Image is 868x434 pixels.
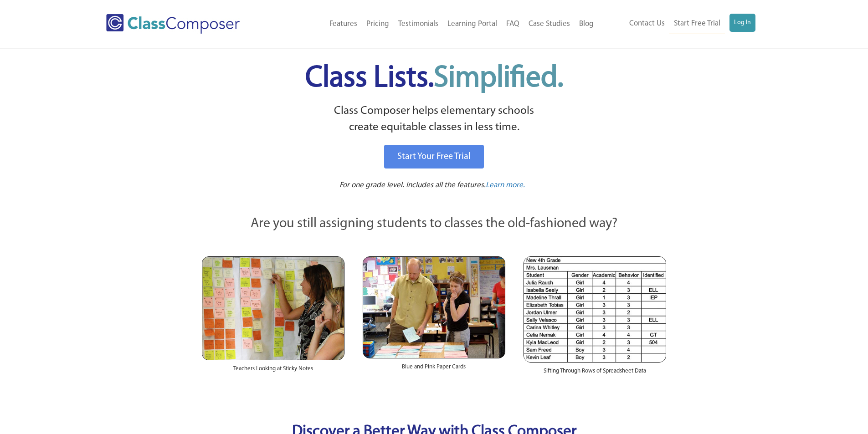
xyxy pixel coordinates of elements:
[394,14,443,34] a: Testimonials
[363,256,505,358] img: Blue and Pink Paper Cards
[363,358,505,380] div: Blue and Pink Paper Cards
[202,360,344,382] div: Teachers Looking at Sticky Notes
[434,64,563,93] span: Simplified.
[325,14,362,34] a: Features
[202,256,344,360] img: Teachers Looking at Sticky Notes
[362,14,394,34] a: Pricing
[277,14,598,34] nav: Header Menu
[106,14,240,34] img: Class Composer
[384,145,484,168] a: Start Your Free Trial
[625,14,669,34] a: Contact Us
[524,256,666,363] img: Spreadsheets
[524,363,666,384] div: Sifting Through Rows of Spreadsheet Data
[524,14,575,34] a: Case Studies
[397,152,471,161] span: Start Your Free Trial
[486,181,525,189] span: Learn more.
[200,103,668,136] p: Class Composer helps elementary schools create equitable classes in less time.
[729,14,755,32] a: Log In
[202,214,667,234] p: Are you still assigning students to classes the old-fashioned way?
[339,181,486,189] span: For one grade level. Includes all the features.
[486,180,525,191] a: Learn more.
[575,14,598,34] a: Blog
[669,14,725,34] a: Start Free Trial
[502,14,524,34] a: FAQ
[443,14,502,34] a: Learning Portal
[305,64,563,93] span: Class Lists.
[598,14,755,34] nav: Header Menu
